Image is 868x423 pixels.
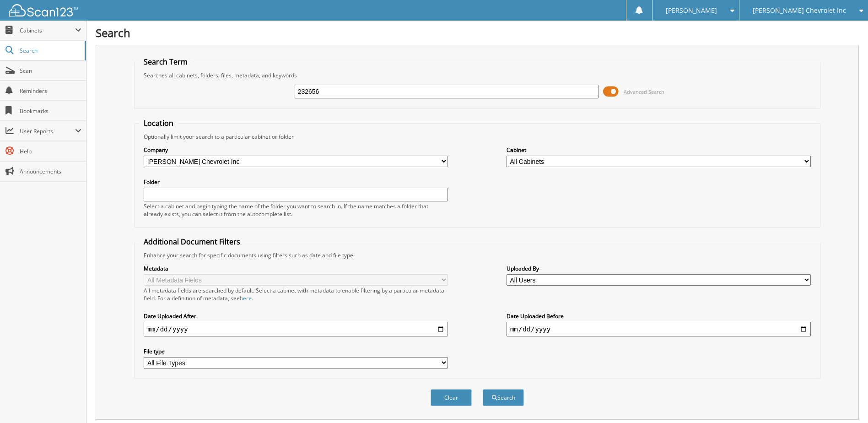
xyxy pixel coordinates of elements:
div: Select a cabinet and begin typing the name of the folder you want to search in. If the name match... [144,202,448,218]
label: File type [144,347,448,355]
legend: Location [139,118,178,128]
div: Optionally limit your search to a particular cabinet or folder [139,133,815,141]
h1: Search [96,25,859,40]
span: Announcements [20,168,81,175]
div: All metadata fields are searched by default. Select a cabinet with metadata to enable filtering b... [144,287,448,302]
span: Reminders [20,87,81,95]
label: Date Uploaded Before [507,312,811,320]
span: Bookmarks [20,107,81,115]
label: Company [144,146,448,154]
img: scan123-logo-white.svg [9,4,78,16]
label: Folder [144,178,448,186]
div: Enhance your search for specific documents using filters such as date and file type. [139,251,815,259]
iframe: Chat Widget [822,379,868,423]
span: Help [20,147,81,155]
input: end [507,322,811,336]
span: User Reports [20,127,75,135]
label: Cabinet [507,146,811,154]
button: Clear [431,389,472,406]
span: Advanced Search [624,88,664,95]
span: Cabinets [20,27,75,34]
span: Scan [20,67,81,75]
input: start [144,322,448,336]
legend: Additional Document Filters [139,237,245,247]
label: Date Uploaded After [144,312,448,320]
label: Metadata [144,265,448,272]
div: Searches all cabinets, folders, files, metadata, and keywords [139,71,815,79]
span: [PERSON_NAME] [666,8,717,13]
button: Search [483,389,524,406]
span: Search [20,47,80,54]
legend: Search Term [139,57,192,67]
span: [PERSON_NAME] Chevrolet Inc [753,8,846,13]
label: Uploaded By [507,265,811,272]
a: here [240,294,252,302]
